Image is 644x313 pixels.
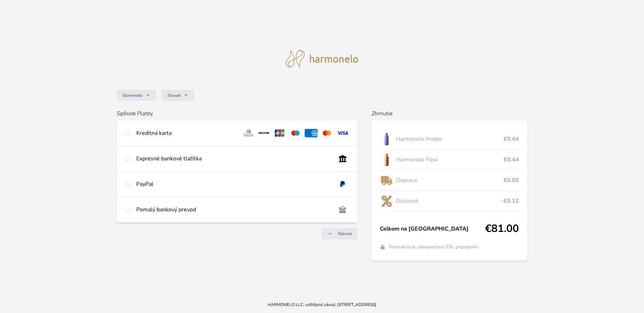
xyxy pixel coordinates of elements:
img: discover.svg [258,129,270,137]
span: €0.44 [504,155,519,164]
img: CLEAN_PROBIO_se_stinem_x-lo.jpg [380,130,393,148]
img: delivery-lo.png [380,172,393,189]
span: Slovensko [122,93,143,98]
span: -€0.12 [501,197,519,205]
div: Pomalý bankový prevod [136,205,331,214]
h6: Spôsob Platby [117,109,357,118]
div: PayPal [136,180,331,188]
img: diners.svg [242,129,255,137]
img: onlineBanking_SK.svg [336,154,349,163]
span: Doprava [396,176,504,184]
img: bankTransfer_IBAN.svg [336,205,349,214]
img: CLEAN_FLEXI_se_stinem_x-hi_(1)-lo.jpg [380,151,393,168]
div: Kreditná karta [136,129,237,137]
span: Celkom na [GEOGRAPHIC_DATA] [380,225,485,233]
img: maestro.svg [289,129,302,137]
img: mc.svg [320,129,333,137]
span: Transakcia je zabezpečená SSL pripojením [388,243,478,250]
button: Slovensko [117,90,156,101]
h6: Zhrnutie [371,109,527,118]
img: discount-lo.png [380,192,393,210]
span: Slovak [167,93,181,98]
img: logo.svg [286,50,359,67]
img: amex.svg [305,129,318,137]
a: Návrat [321,228,357,239]
span: €0.05 [504,176,519,184]
span: Návrat [338,231,352,236]
img: visa.svg [336,129,349,137]
span: Discount [396,197,501,205]
div: Expresné bankové tlačítka [136,154,331,163]
img: jcb.svg [273,129,286,137]
button: Slovak [162,90,194,101]
span: €0.44 [504,135,519,143]
img: paypal.svg [336,180,349,188]
span: Harmonelo Probio [396,135,504,143]
span: Harmonelo Flexi [396,155,504,164]
span: €81.00 [485,223,519,235]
